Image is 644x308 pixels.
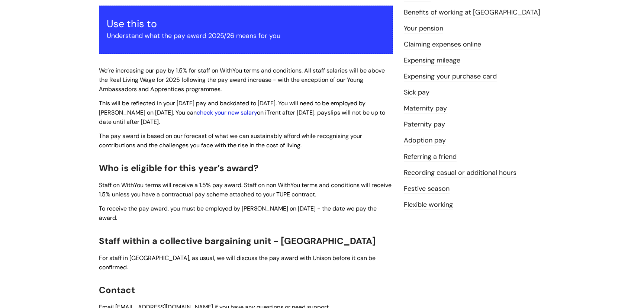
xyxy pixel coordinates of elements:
span: For staff in [GEOGRAPHIC_DATA], as usual, we will discuss the pay award with Unison before it can... [99,254,376,271]
a: Expensing mileage [404,56,460,65]
span: Staff within a collective bargaining unit - [GEOGRAPHIC_DATA] [99,235,376,247]
a: Festive season [404,184,450,194]
a: Referring a friend [404,152,457,162]
a: check your new salary [197,109,257,116]
a: Flexible working [404,200,453,210]
span: We’re increasing our pay by 1.5% for staff on WithYou terms and conditions. All staff salaries wi... [99,67,385,93]
a: Paternity pay [404,120,445,129]
a: Maternity pay [404,104,447,113]
span: The pay award is based on our forecast of what we can sustainably afford while recognising your c... [99,132,362,149]
a: Expensing your purchase card [404,72,497,81]
a: Adoption pay [404,136,446,145]
h3: Use this to [107,18,385,30]
span: This will be reflected in your [DATE] pay and backdated to [DATE]. You will need to be employed b... [99,99,385,126]
span: Contact [99,284,135,296]
a: Claiming expenses online [404,40,481,49]
a: Recording casual or additional hours [404,168,516,178]
a: Benefits of working at [GEOGRAPHIC_DATA] [404,8,540,17]
a: Sick pay [404,88,429,97]
p: Understand what the pay award 2025/26 means for you [107,30,385,42]
a: Your pension [404,24,443,33]
span: To receive the pay award, you must be employed by [PERSON_NAME] on [DATE] - the date we pay the a... [99,205,377,222]
span: Who is eligible for this year’s award? [99,162,258,174]
span: Staff on WithYou terms will receive a 1.5% pay award. Staff on non WithYou terms and conditions w... [99,181,392,198]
